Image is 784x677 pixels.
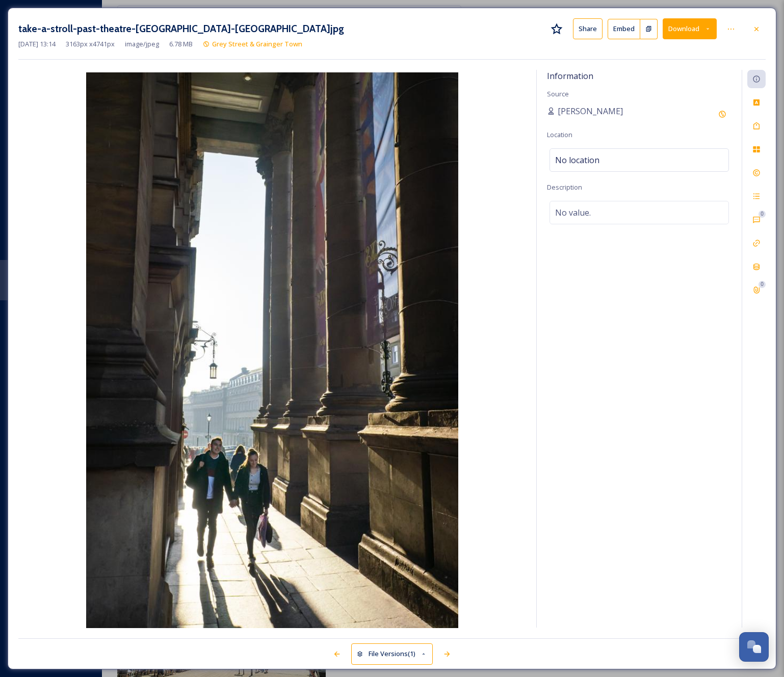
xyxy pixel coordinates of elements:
span: Description [547,183,582,192]
span: Location [547,130,572,139]
span: No value. [555,206,591,219]
span: Information [547,70,593,82]
span: Source [547,89,569,98]
span: Grey Street & Grainger Town [212,39,302,48]
img: 3361621d-12d5-43b0-aa39-e2459de4a745.jpg [18,72,526,630]
span: 6.78 MB [169,39,193,49]
div: 0 [759,281,766,288]
div: 0 [759,211,766,218]
span: image/jpeg [125,39,159,49]
button: Embed [608,19,640,39]
span: No location [555,154,599,166]
button: Open Chat [739,632,769,662]
button: File Versions(1) [351,643,433,664]
span: [DATE] 13:14 [18,39,56,49]
h3: take-a-stroll-past-theatre-[GEOGRAPHIC_DATA]-[GEOGRAPHIC_DATA]jpg [18,21,344,36]
span: [PERSON_NAME] [558,105,623,117]
span: 3163 px x 4741 px [66,39,115,49]
button: Download [663,18,717,39]
button: Share [573,18,603,39]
